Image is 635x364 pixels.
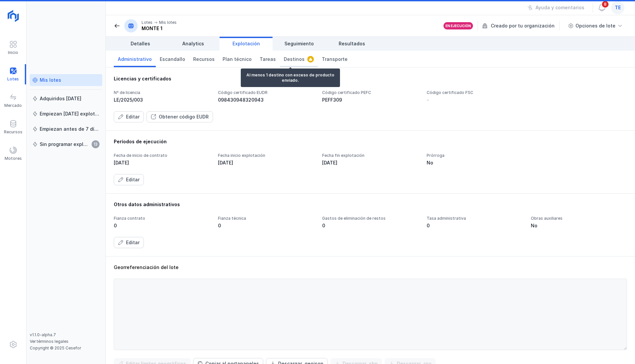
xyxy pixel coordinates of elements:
div: Fianza contrato [114,216,210,221]
div: Editar [126,239,140,246]
span: Escandallo [160,56,185,63]
div: Fecha inicio explotación [218,153,314,158]
a: Resultados [325,37,378,51]
div: Recursos [4,129,22,135]
div: En ejecución [445,23,471,28]
div: No [427,159,523,166]
a: Recursos [189,51,219,67]
div: 098430948320943 [218,97,314,103]
a: Escandallo [156,51,189,67]
span: Analytics [182,40,204,47]
div: Fecha de inicio de contrato [114,153,210,158]
div: Empiezan [DATE] explotación [40,111,100,117]
div: Código certificado PEFC [322,90,418,95]
div: Licencias y certificados [114,75,627,82]
div: Creado por tu organización [482,21,561,31]
span: Detalles [131,40,150,47]
div: Adquiridos [DATE] [40,95,81,102]
div: No [531,222,627,229]
div: PEFF309 [322,97,418,103]
a: Analytics [167,37,220,51]
div: 0 [218,222,314,229]
a: Empiezan [DATE] explotación [30,108,102,120]
a: Seguimiento [273,37,325,51]
button: Obtener código EUDR [147,111,213,122]
div: 0 [427,222,523,229]
button: Editar [114,237,144,248]
div: Lotes [142,20,152,25]
a: Administrativo [114,51,156,67]
div: Otros datos administrativos [114,201,627,208]
div: Al menos 1 destino con exceso de producto enviado. [241,68,340,87]
span: te [615,4,621,11]
div: LE/2025/003 [114,97,210,103]
div: v1.1.0-alpha.7 [30,332,102,338]
button: Editar [114,111,144,122]
div: Copyright © 2025 Cesefor [30,345,102,351]
div: Editar [126,114,140,120]
div: Mercado [4,103,22,108]
span: Resultados [339,40,365,47]
div: Inicio [8,50,18,55]
a: Sin programar explotación13 [30,138,102,150]
img: logoRight.svg [5,8,21,24]
span: Transporte [322,56,348,63]
div: Fecha fin explotación [322,153,418,158]
div: [DATE] [218,159,314,166]
div: Ayuda y comentarios [535,4,584,11]
div: Gastos de eliminación de restos [322,216,418,221]
div: [DATE] [114,159,210,166]
div: Georreferenciación del lote [114,264,627,271]
div: Mis lotes [159,20,177,25]
div: Períodos de ejecución [114,138,627,145]
div: Sin programar explotación [40,141,90,148]
a: Mis lotes [30,74,102,86]
a: Adquiridos [DATE] [30,93,102,105]
span: 13 [92,140,100,148]
div: Mis lotes [40,77,61,83]
div: Nº de licencia [114,90,210,95]
div: - [427,97,429,103]
a: Empiezan antes de 7 días [30,123,102,135]
span: Tareas [260,56,276,63]
a: Plan técnico [219,51,256,67]
span: Destinos [284,56,305,63]
div: Obtener código EUDR [159,114,209,120]
span: Seguimiento [284,40,314,47]
div: Empiezan antes de 7 días [40,126,100,132]
div: Editar [126,176,140,183]
div: 0 [322,222,418,229]
div: Opciones de lote [575,23,615,29]
button: Ayuda y comentarios [523,2,589,13]
span: Recursos [193,56,215,63]
a: Destinos [280,51,318,67]
a: Transporte [318,51,352,67]
span: Plan técnico [223,56,252,63]
a: Detalles [114,37,167,51]
a: Tareas [256,51,280,67]
button: Editar [114,174,144,185]
a: Ver términos legales [30,339,68,344]
div: Tasa administrativa [427,216,523,221]
div: Prórroga [427,153,523,158]
div: MONTE 1 [142,25,177,32]
div: Motores [5,156,22,161]
span: Explotación [233,40,260,47]
div: Código certificado FSC [427,90,523,95]
span: Administrativo [118,56,152,63]
div: [DATE] [322,159,418,166]
div: Código certificado EUDR [218,90,314,95]
div: 0 [114,222,210,229]
div: Fianza técnica [218,216,314,221]
span: 8 [601,0,609,8]
div: Obras auxiliares [531,216,627,221]
a: Explotación [220,37,273,51]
